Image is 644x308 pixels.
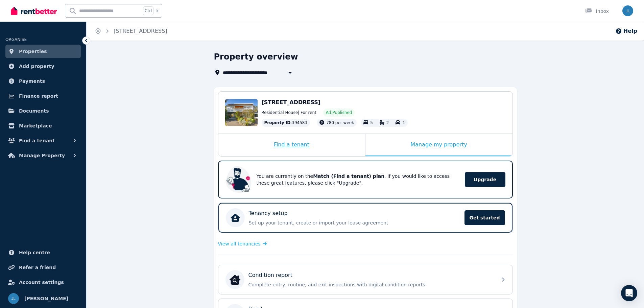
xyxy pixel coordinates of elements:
span: k [156,8,159,14]
span: 780 per week [326,120,354,125]
p: Tenancy setup [249,209,288,217]
span: Upgrade [465,172,505,187]
a: Properties [5,45,81,58]
div: Find a tenant [218,134,365,156]
span: Finance report [19,92,58,100]
span: Account settings [19,278,64,286]
a: [STREET_ADDRESS] [114,28,167,34]
span: Documents [19,107,49,115]
a: Condition reportCondition reportComplete entry, routine, and exit inspections with digital condit... [218,265,512,294]
nav: Breadcrumb [87,22,175,41]
img: Jacqueline Larratt [8,293,19,304]
p: Complete entry, routine, and exit inspections with digital condition reports [248,281,493,288]
span: Manage Property [19,151,65,160]
span: 2 [386,120,389,125]
img: RentBetter [11,6,57,16]
span: Property ID [264,120,291,125]
button: Find a tenant [5,134,81,147]
span: Properties [19,47,47,55]
a: Finance report [5,89,81,103]
span: [PERSON_NAME] [24,294,68,303]
a: Payments [5,74,81,88]
div: Open Intercom Messenger [621,285,637,301]
div: Inbox [585,8,609,15]
a: Refer a friend [5,261,81,274]
span: ORGANISE [5,37,27,42]
p: Set up your tenant, create or import your lease agreement [249,219,460,226]
span: [STREET_ADDRESS] [262,99,321,105]
span: Payments [19,77,45,85]
span: View all tenancies [218,240,261,247]
span: Help centre [19,248,50,257]
a: Tenancy setupSet up your tenant, create or import your lease agreementGet started [218,203,512,233]
span: Marketplace [19,122,52,130]
img: Jacqueline Larratt [622,5,633,16]
button: Help [615,27,637,35]
div: : 394583 [262,119,310,127]
img: Condition report [230,274,240,285]
p: You are currently on the . If you would like to access these great features, please click "Upgrade". [257,173,455,186]
p: Condition report [248,271,292,279]
span: 5 [370,120,373,125]
span: 1 [402,120,405,125]
span: Get started [464,210,505,225]
span: Add property [19,62,54,70]
h1: Property overview [214,51,298,62]
a: View all tenancies [218,240,267,247]
b: Match (Find a tenant) plan [313,173,384,179]
a: Documents [5,104,81,118]
span: Residential House | For rent [262,110,316,115]
span: Refer a friend [19,263,56,271]
a: Add property [5,60,81,73]
span: Ad: Published [326,110,352,115]
img: Upgrade RentBetter plan [225,166,253,193]
div: Manage my property [365,134,512,156]
a: Help centre [5,246,81,259]
a: Account settings [5,276,81,289]
button: Manage Property [5,149,81,162]
span: Find a tenant [19,137,55,145]
span: Ctrl [143,6,153,15]
a: Marketplace [5,119,81,133]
